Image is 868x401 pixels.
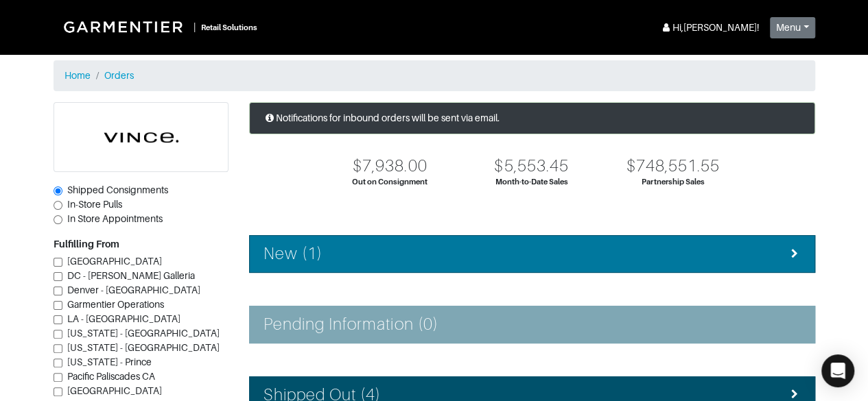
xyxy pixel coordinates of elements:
span: Garmentier Operations [67,299,164,310]
input: [US_STATE] - [GEOGRAPHIC_DATA] [54,330,62,339]
div: $7,938.00 [353,156,427,176]
span: DC - [PERSON_NAME] Galleria [67,270,195,281]
a: |Retail Solutions [54,11,263,42]
input: [US_STATE] - [GEOGRAPHIC_DATA] [54,344,62,353]
span: LA - [GEOGRAPHIC_DATA] [67,313,180,324]
input: DC - [PERSON_NAME] Galleria [54,272,62,281]
h4: Pending Information (0) [263,315,438,335]
div: Open Intercom Messenger [821,354,854,387]
nav: breadcrumb [54,60,815,91]
input: Denver - [GEOGRAPHIC_DATA] [54,287,62,295]
input: [GEOGRAPHIC_DATA] [54,258,62,267]
span: [US_STATE] - Prince [67,356,152,367]
label: Fulfilling From [54,237,119,252]
div: Out on Consignment [352,176,427,188]
img: Garmentier [56,14,193,40]
small: Retail Solutions [201,23,257,32]
div: $5,553.45 [494,156,568,176]
button: Menu [770,17,815,38]
input: Pacific Paliscades CA [54,373,62,382]
div: Hi, [PERSON_NAME] ! [660,21,759,35]
input: In Store Appointments [54,215,62,224]
span: [US_STATE] - [GEOGRAPHIC_DATA] [67,342,220,353]
a: Home [64,70,91,81]
span: Pacific Paliscades CA [67,371,155,382]
span: Shipped Consignments [67,184,168,195]
span: In-Store Pulls [67,199,122,210]
img: cyAkLTq7csKWtL9WARqkkVaF.png [54,103,228,171]
span: [GEOGRAPHIC_DATA] [67,385,162,396]
span: Denver - [GEOGRAPHIC_DATA] [67,284,200,295]
div: $748,551.55 [626,156,720,176]
span: [US_STATE] - [GEOGRAPHIC_DATA] [67,328,220,339]
div: Month-to-Date Sales [495,176,568,188]
span: In Store Appointments [67,213,163,224]
input: LA - [GEOGRAPHIC_DATA] [54,315,62,324]
input: [US_STATE] - Prince [54,359,62,367]
span: [GEOGRAPHIC_DATA] [67,256,162,267]
div: Partnership Sales [642,176,704,188]
input: [GEOGRAPHIC_DATA] [54,387,62,396]
div: | [193,20,196,34]
input: Garmentier Operations [54,301,62,310]
a: Orders [104,70,134,81]
h4: New (1) [263,244,322,264]
div: Notifications for inbound orders will be sent via email. [249,102,815,134]
input: In-Store Pulls [54,201,62,210]
input: Shipped Consignments [54,186,62,195]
